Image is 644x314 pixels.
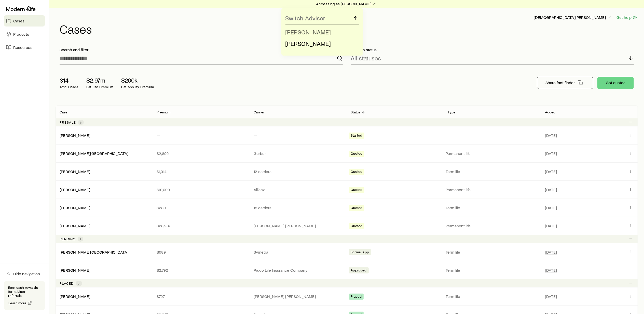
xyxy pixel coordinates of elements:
span: 2 [80,237,81,241]
p: Accessing as [PERSON_NAME] [316,1,377,6]
a: [PERSON_NAME] [60,223,90,228]
p: Total Cases [60,85,78,89]
p: [PERSON_NAME] [PERSON_NAME] [254,223,342,228]
p: Term life [446,250,539,255]
span: Placed [351,294,362,300]
span: Quoted [351,188,363,193]
span: [DATE] [545,250,557,255]
div: [PERSON_NAME] [60,169,90,174]
a: [PERSON_NAME][GEOGRAPHIC_DATA] [60,151,128,156]
p: 314 [60,77,78,84]
a: [PERSON_NAME] [60,169,90,174]
p: Term life [446,294,539,299]
p: 15 carriers [254,205,342,210]
p: Allianz [254,187,342,192]
span: Hide navigation [13,271,40,276]
span: [DATE] [545,223,557,228]
p: [PERSON_NAME] [PERSON_NAME] [254,294,342,299]
p: Status [351,110,361,114]
div: [PERSON_NAME][GEOGRAPHIC_DATA] [60,250,128,255]
p: Est. Life Premium [86,85,113,89]
p: Pruco Life Insurance Company [254,268,342,273]
span: [DATE] [545,133,557,138]
p: Permanent life [446,223,539,228]
a: [PERSON_NAME][GEOGRAPHIC_DATA] [60,250,128,254]
p: $28,287 [157,223,245,228]
div: Earn cash rewards for advisor referrals.Learn more [4,281,45,310]
div: [PERSON_NAME] [60,268,90,273]
p: Presale [60,120,76,124]
span: Started [351,133,362,139]
p: — [157,133,245,138]
p: Premium [157,110,170,114]
p: Type [448,110,456,114]
p: 12 carriers [254,169,342,174]
span: Learn more [8,301,27,305]
p: Share fact finder [545,80,575,85]
a: [PERSON_NAME] [60,268,90,272]
p: — [254,133,342,138]
a: [PERSON_NAME] [60,133,90,138]
p: $10,000 [157,187,245,192]
p: Permanent life [446,187,539,192]
p: $2.97m [86,77,113,84]
p: $2,792 [157,268,245,273]
p: $689 [157,250,245,255]
a: [PERSON_NAME] [60,205,90,210]
span: 21 [78,281,80,285]
p: Earn cash rewards for advisor referrals. [8,285,41,298]
button: Get quotes [597,77,634,89]
p: Placed [60,281,74,285]
p: Term life [446,205,539,210]
button: Hide navigation [4,268,45,279]
button: Share fact finder [537,77,593,89]
span: [PERSON_NAME] [285,28,331,36]
li: Ari Fischman [285,27,356,38]
p: Gerber [254,151,342,156]
p: Carrier [254,110,265,114]
p: $280 [157,205,245,210]
p: Term life [446,268,539,273]
span: Formal App [351,250,369,255]
p: Pending [60,237,76,241]
p: Added [545,110,556,114]
div: [PERSON_NAME][GEOGRAPHIC_DATA] [60,151,128,156]
span: [DATE] [545,187,557,192]
div: [PERSON_NAME] [60,205,90,211]
span: [DATE] [545,294,557,299]
a: [PERSON_NAME] [60,294,90,299]
li: Todd Wolfe [285,38,356,49]
p: Term life [446,169,539,174]
p: $2,892 [157,151,245,156]
span: Approved [351,268,367,273]
p: $1,014 [157,169,245,174]
span: [DATE] [545,151,557,156]
p: $200k [121,77,154,84]
div: [PERSON_NAME] [60,223,90,229]
div: [PERSON_NAME] [60,187,90,192]
span: 6 [80,120,82,124]
span: [DATE] [545,169,557,174]
div: [PERSON_NAME] [60,133,90,138]
p: $727 [157,294,245,299]
p: Est. Annuity Premium [121,85,154,89]
p: All statuses [351,55,381,62]
span: Quoted [351,169,363,175]
p: Symetra [254,250,342,255]
span: Quoted [351,224,363,229]
span: [DATE] [545,205,557,210]
p: Case [60,110,68,114]
p: Permanent life [446,151,539,156]
span: [DATE] [545,268,557,273]
span: Quoted [351,206,363,211]
span: [PERSON_NAME] [285,40,331,47]
p: Switch Advisor [285,15,325,22]
span: Quoted [351,151,363,157]
a: [PERSON_NAME] [60,187,90,192]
